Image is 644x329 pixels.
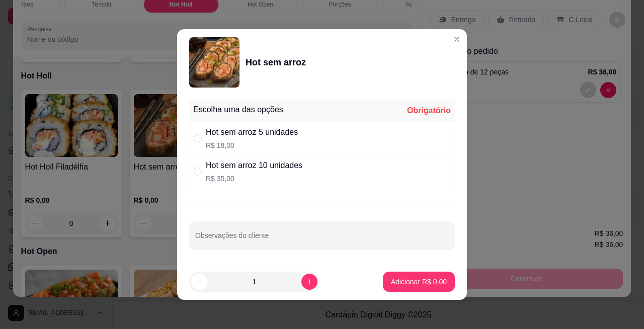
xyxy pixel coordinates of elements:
[383,272,455,292] button: Adicionar R$ 0,00
[206,159,302,172] div: Hot sem arroz 10 unidades
[206,140,298,150] p: R$ 18,00
[206,174,302,184] p: R$ 35,00
[189,37,239,88] img: product-image
[301,274,317,290] button: increase-product-quantity
[407,105,451,117] div: Obrigatório
[246,55,306,69] div: Hot sem arroz
[193,104,283,116] div: Escolha uma das opções
[195,234,449,244] input: Observações do cliente
[391,277,447,287] p: Adicionar R$ 0,00
[191,274,207,290] button: decrease-product-quantity
[206,126,298,138] div: Hot sem arroz 5 unidades
[449,31,465,47] button: Close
